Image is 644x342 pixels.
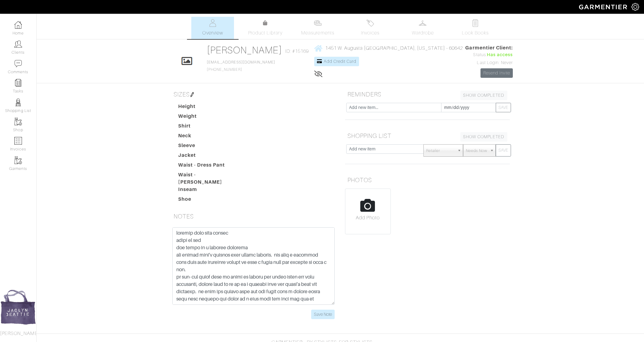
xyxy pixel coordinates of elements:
span: Has access [487,52,513,58]
dt: Waist - [PERSON_NAME] [174,171,243,186]
div: Status: [465,52,513,58]
span: Look Books [462,29,489,37]
h5: SHOPPING LIST [345,130,510,142]
dt: Jacket [174,152,243,161]
dt: Shoe [174,196,243,205]
img: garments-icon-b7da505a4dc4fd61783c78ac3ca0ef83fa9d6f193b1c9dc38574b1d14d53ca28.png [14,118,22,125]
h5: NOTES [171,210,336,222]
span: ID: #15169 [285,48,309,55]
span: Measurements [301,29,334,37]
span: Wardrobe [412,29,434,37]
a: [EMAIL_ADDRESS][DOMAIN_NAME] [207,60,275,64]
a: Product Library [244,20,286,37]
span: 1451 W. Augusta [GEOGRAPHIC_DATA], [US_STATE] - 60642 [325,45,463,51]
a: Wardrobe [401,17,444,39]
span: [PHONE_NUMBER] [207,60,275,72]
a: Overview [191,17,234,39]
input: Add new item [346,144,424,154]
button: SAVE [496,103,511,112]
h5: SIZES [171,88,336,100]
dt: Waist - Dress Pant [174,161,243,171]
a: Measurements [296,17,339,39]
input: Add new item... [346,103,441,112]
dt: Weight [174,113,243,122]
img: clients-icon-6bae9207a08558b7cb47a8932f037763ab4055f8c8b6bfacd5dc20c3e0201464.png [14,40,22,48]
dt: Sleeve [174,142,243,152]
img: gear-icon-white-bd11855cb880d31180b6d7d6211b90ccbf57a29d726f0c71d8c61bd08dd39cc2.png [631,3,639,11]
a: 1451 W. Augusta [GEOGRAPHIC_DATA], [US_STATE] - 60642 [314,44,463,52]
a: [PERSON_NAME] [207,45,282,56]
img: basicinfo-40fd8af6dae0f16599ec9e87c0ef1c0a1fdea2edbe929e3d69a839185d80c458.svg [209,19,217,27]
span: Overview [202,29,223,37]
span: Add Credit Card [324,59,357,64]
span: Product Library [248,29,282,37]
dt: Inseam [174,186,243,196]
span: Retailer [426,145,455,157]
textarea: [PERSON_NAME] is boyfriend, has a son DOESNT LIKE WEARING TOPS LIKES JACKETS: only outdoor coat i... [172,227,335,305]
h5: REMINDERS [345,88,510,100]
span: Needs Now [466,145,487,157]
img: stylists-icon-eb353228a002819b7ec25b43dbf5f0378dd9e0616d9560372ff212230b889e62.png [14,99,22,106]
img: comment-icon-a0a6a9ef722e966f86d9cbdc48e553b5cf19dbc54f86b18d962a5391bc8f6eb6.png [14,60,22,67]
img: orders-27d20c2124de7fd6de4e0e44c1d41de31381a507db9b33961299e4e07d508b8c.svg [366,19,374,27]
img: orders-icon-0abe47150d42831381b5fb84f609e132dff9fe21cb692f30cb5eec754e2cba89.png [14,137,22,145]
img: wardrobe-487a4870c1b7c33e795ec22d11cfc2ed9d08956e64fb3008fe2437562e282088.svg [419,19,426,27]
img: dashboard-icon-dbcd8f5a0b271acd01030246c82b418ddd0df26cd7fceb0bd07c9910d44c42f6.png [14,21,22,29]
img: measurements-466bbee1fd09ba9460f595b01e5d73f9e2bff037440d3c8f018324cb6cdf7a4a.svg [314,19,322,27]
a: SHOW COMPLETED [460,91,507,100]
input: Save Note [311,310,335,319]
img: pen-cf24a1663064a2ec1b9c1bd2387e9de7a2fa800b781884d57f21acf72779bad2.png [190,92,195,97]
dt: Neck [174,132,243,142]
h5: PHOTOS [345,174,510,186]
img: todo-9ac3debb85659649dc8f770b8b6100bb5dab4b48dedcbae339e5042a72dfd3cc.svg [471,19,479,27]
a: Invoices [349,17,392,39]
a: Resend Invite [480,68,513,78]
span: Garmentier Client: [465,44,513,52]
dt: Height [174,103,243,113]
span: Invoices [361,29,380,37]
a: SHOW COMPLETED [460,132,507,142]
dt: Shirt [174,122,243,132]
img: reminder-icon-8004d30b9f0a5d33ae49ab947aed9ed385cf756f9e5892f1edd6e32f2345188e.png [14,79,22,87]
a: Look Books [454,17,497,39]
img: garmentier-logo-header-white-b43fb05a5012e4ada735d5af1a66efaba907eab6374d6393d1fbf88cb4ef424d.png [576,2,631,12]
img: garments-icon-b7da505a4dc4fd61783c78ac3ca0ef83fa9d6f193b1c9dc38574b1d14d53ca28.png [14,157,22,164]
a: Add Credit Card [314,57,359,66]
div: Last Login: Never [465,59,513,66]
button: SAVE [496,144,511,157]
